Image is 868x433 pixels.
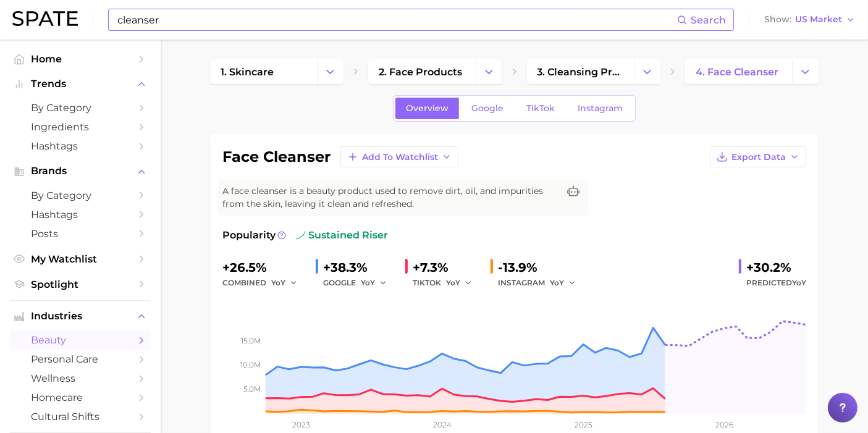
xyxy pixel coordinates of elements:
div: combined [222,275,306,290]
span: beauty [31,334,130,346]
span: by Category [31,190,130,201]
span: by Category [31,102,130,114]
a: My Watchlist [10,250,151,269]
span: Show [764,16,791,23]
div: +26.5% [222,258,306,277]
span: TikTok [526,103,555,114]
div: -13.9% [498,258,584,277]
span: sustained riser [296,228,388,243]
span: 4. face cleanser [696,66,778,78]
a: TikTok [516,98,565,119]
button: YoY [550,275,576,290]
tspan: 2026 [715,420,733,429]
a: 4. face cleanser [685,59,792,84]
span: YoY [792,278,806,287]
tspan: 2023 [292,420,310,429]
span: Industries [31,311,130,322]
span: YoY [271,277,285,288]
tspan: 2025 [575,420,592,429]
a: beauty [10,330,151,350]
button: ShowUS Market [761,12,859,28]
span: Popularity [222,228,276,243]
a: Home [10,49,151,69]
span: 1. skincare [221,66,274,78]
a: homecare [10,388,151,407]
button: Export Data [710,146,806,167]
span: Hashtags [31,140,130,152]
a: by Category [10,98,151,117]
span: 2. face products [379,66,462,78]
button: YoY [361,275,387,290]
span: US Market [795,16,842,23]
button: Change Category [317,59,343,84]
span: Home [31,53,130,65]
span: My Watchlist [31,253,130,265]
a: 1. skincare [210,59,317,84]
div: +30.2% [746,258,806,277]
input: Search here for a brand, industry, or ingredient [116,9,677,30]
a: 3. cleansing products [527,59,634,84]
button: Change Category [476,59,502,84]
a: Ingredients [10,117,151,137]
a: cultural shifts [10,407,151,426]
a: Overview [395,98,459,119]
div: +7.3% [413,258,481,277]
button: Change Category [634,59,660,84]
a: Hashtags [10,205,151,224]
span: Add to Watchlist [362,152,438,162]
div: TIKTOK [413,275,481,290]
button: Add to Watchlist [340,146,458,167]
a: Posts [10,224,151,243]
a: wellness [10,369,151,388]
a: by Category [10,186,151,205]
a: Instagram [567,98,633,119]
span: Export Data [731,152,786,162]
span: Overview [406,103,449,114]
span: Instagram [578,103,623,114]
a: 2. face products [368,59,475,84]
h1: face cleanser [222,149,331,164]
tspan: 2024 [433,420,452,429]
button: Change Category [792,59,819,84]
span: YoY [446,277,460,288]
span: Hashtags [31,209,130,221]
span: Spotlight [31,279,130,290]
div: +38.3% [323,258,395,277]
span: wellness [31,372,130,384]
a: Google [461,98,514,119]
button: YoY [446,275,473,290]
div: INSTAGRAM [498,275,584,290]
button: Brands [10,162,151,180]
span: A face cleanser is a beauty product used to remove dirt, oil, and impurities from the skin, leavi... [222,185,558,211]
span: Google [471,103,504,114]
span: cultural shifts [31,411,130,422]
a: Hashtags [10,137,151,156]
span: YoY [550,277,564,288]
span: Brands [31,166,130,177]
img: SPATE [12,11,78,26]
span: homecare [31,392,130,403]
button: Trends [10,75,151,93]
span: personal care [31,353,130,365]
span: 3. cleansing products [537,66,623,78]
button: Industries [10,307,151,326]
span: Predicted [746,275,806,290]
span: Search [691,14,726,26]
button: YoY [271,275,298,290]
img: sustained riser [296,230,306,240]
span: Posts [31,228,130,240]
a: Spotlight [10,275,151,294]
span: Trends [31,78,130,90]
div: GOOGLE [323,275,395,290]
span: YoY [361,277,375,288]
a: personal care [10,350,151,369]
span: Ingredients [31,121,130,133]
